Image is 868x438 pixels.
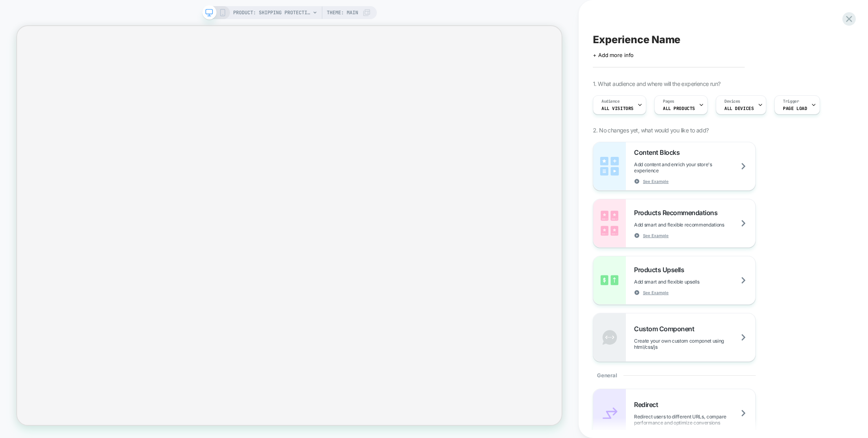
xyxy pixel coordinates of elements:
span: Devices [724,99,740,104]
span: Redirect users to different URLs, compare performance and optimize conversions [634,414,755,426]
span: + Add more info [593,52,634,58]
span: See Example [643,290,669,295]
span: Trigger [783,99,799,104]
span: Create your own custom componet using html/css/js [634,338,755,350]
span: Page Load [783,106,807,111]
span: All Visitors [601,106,634,111]
span: See Example [643,178,669,184]
span: Pages [663,99,674,104]
span: PRODUCT: Shipping Protection [sustainability coverage] [233,6,310,19]
span: Theme: MAIN [327,6,358,19]
span: Products Recommendations [634,209,722,217]
span: Experience Name [593,33,680,46]
span: Redirect [634,401,662,409]
div: General [593,362,756,389]
span: 2. No changes yet, what would you like to add? [593,127,708,134]
span: ALL PRODUCTS [663,106,695,111]
span: See Example [643,233,669,238]
span: Add content and enrich your store's experience [634,161,755,174]
span: ALL DEVICES [724,106,754,111]
span: Add smart and flexible recommendations [634,222,745,228]
span: Custom Component [634,325,698,333]
span: Audience [601,99,620,104]
span: Content Blocks [634,148,684,156]
span: 1. What audience and where will the experience run? [593,80,720,87]
span: Products Upsells [634,266,688,274]
span: Add smart and flexible upsells [634,279,719,285]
